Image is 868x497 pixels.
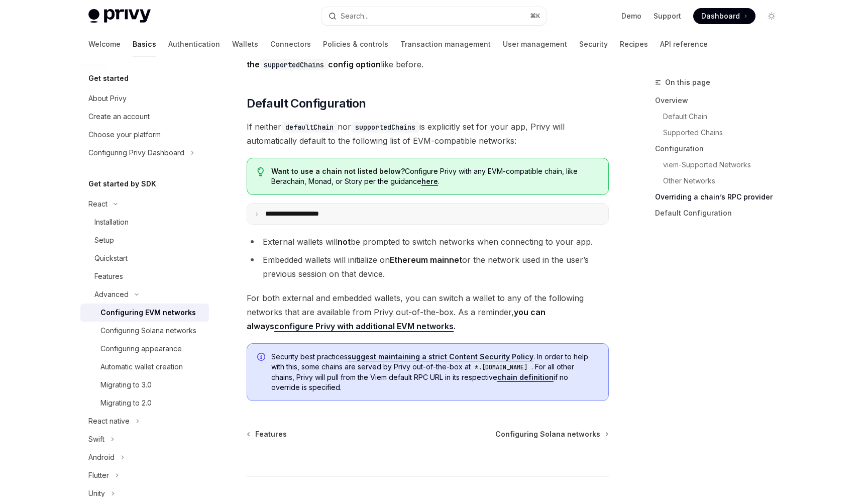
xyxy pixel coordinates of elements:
div: React [88,198,107,210]
div: Configuring Privy Dashboard [88,147,184,159]
div: Advanced [94,288,129,301]
div: Search... [341,10,369,22]
a: Setup [80,231,209,249]
div: Migrating to 3.0 [100,379,152,391]
a: configure Privy with additional EVM networks [274,321,454,332]
div: React native [88,415,130,427]
a: API reference [660,32,708,56]
strong: not [338,237,351,247]
div: Flutter [88,469,109,481]
span: Default Configuration [247,95,366,112]
svg: Info [257,353,267,363]
img: light logo [88,9,151,23]
a: Default Chain [663,109,788,125]
a: About Privy [80,89,209,108]
a: Features [248,429,287,439]
span: For both external and embedded wallets, you can switch a wallet to any of the following networks ... [247,291,609,333]
div: About Privy [88,92,127,105]
svg: Tip [257,167,264,176]
a: Installation [80,213,209,231]
a: Migrating to 2.0 [80,394,209,412]
div: Quickstart [94,252,128,264]
a: Choose your platform [80,126,209,144]
button: Toggle dark mode [764,8,780,24]
a: Configuring Solana networks [80,322,209,340]
div: Android [88,451,115,463]
a: Overview [655,92,788,109]
a: Recipes [620,32,648,56]
div: Swift [88,433,104,445]
div: Setup [94,234,114,246]
a: Configuring EVM networks [80,304,209,322]
a: Configuration [655,141,788,157]
a: here [421,177,438,186]
strong: Ethereum mainnet [390,255,462,265]
strong: Want to use a chain not listed below? [271,167,405,175]
a: Demo [621,11,641,21]
span: Configure Privy with any EVM-compatible chain, like Berachain, Monad, or Story per the guidance . [271,166,598,186]
a: Basics [133,32,156,56]
a: chain definition [497,373,554,382]
a: Other Networks [663,173,788,189]
span: Configuring Solana networks [495,429,600,439]
div: Configuring Solana networks [100,325,196,337]
div: Create an account [88,111,150,123]
code: supportedChains [260,59,328,70]
a: Support [654,11,681,21]
h5: Get started by SDK [88,178,156,190]
span: Dashboard [701,11,740,21]
li: External wallets will be prompted to switch networks when connecting to your app. [247,235,609,249]
span: ⌘ K [530,12,540,20]
a: Configuring appearance [80,340,209,358]
h5: Get started [88,72,129,84]
span: Security best practices . In order to help with this, some chains are served by Privy out-of-the-... [271,352,598,392]
a: Default Configuration [655,205,788,221]
div: Choose your platform [88,129,161,141]
a: suggest maintaining a strict Content Security Policy [348,352,533,361]
span: Now, you can like before. [247,43,609,71]
a: Connectors [270,32,311,56]
a: Welcome [88,32,121,56]
a: Security [579,32,608,56]
a: Features [80,267,209,285]
button: Search...⌘K [321,7,547,25]
a: Quickstart [80,249,209,267]
a: Supported Chains [663,125,788,141]
div: Installation [94,216,129,228]
div: Migrating to 2.0 [100,397,152,409]
span: On this page [665,76,710,88]
span: If neither nor is explicitly set for your app, Privy will automatically default to the following ... [247,120,609,148]
div: Automatic wallet creation [100,361,183,373]
div: Configuring EVM networks [100,307,196,319]
a: Transaction management [400,32,491,56]
div: Features [94,270,123,282]
a: viem-Supported Networks [663,157,788,173]
a: User management [503,32,567,56]
a: Dashboard [693,8,755,24]
a: Overriding a chain’s RPC provider [655,189,788,205]
span: Features [255,429,287,439]
a: Configuring Solana networks [495,429,608,439]
a: Wallets [232,32,258,56]
li: Embedded wallets will initialize on or the network used in the user’s previous session on that de... [247,253,609,281]
a: Policies & controls [323,32,388,56]
a: Create an account [80,108,209,126]
a: Authentication [168,32,220,56]
a: Migrating to 3.0 [80,376,209,394]
code: supportedChains [351,122,419,133]
code: *.[DOMAIN_NAME] [471,362,531,372]
a: Automatic wallet creation [80,358,209,376]
div: Configuring appearance [100,343,182,355]
code: defaultChain [281,122,338,133]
